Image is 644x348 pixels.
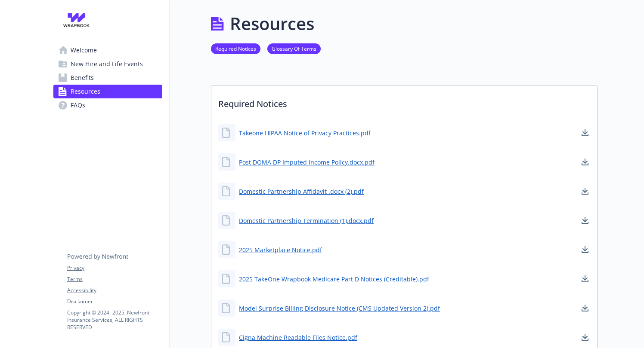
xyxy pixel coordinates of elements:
span: Welcome [71,43,97,57]
span: Benefits [71,71,94,85]
a: Privacy [67,264,162,272]
a: download document [580,128,590,138]
a: Required Notices [211,44,260,52]
a: download document [580,303,590,313]
a: Disclaimer [67,298,162,305]
a: 2025 TakeOne Wrapbook Medicare Part D Notices (Creditable).pdf [239,275,429,284]
a: New Hire and Life Events [53,57,162,71]
a: Cigna Machine Readable Files Notice.pdf [239,333,357,342]
a: Benefits [53,71,162,85]
a: Model Surprise Billing Disclosure Notice (CMS Updated Version 2).pdf [239,304,440,313]
a: download document [580,157,590,167]
a: FAQs [53,98,162,112]
a: Post DOMA DP Imputed Income Policy.docx.pdf [239,158,375,167]
a: Resources [53,85,162,98]
a: Domestic Partnership Affidavit .docx (2).pdf [239,187,364,196]
a: Welcome [53,43,162,57]
h1: Resources [230,11,314,37]
a: Accessibility [67,287,162,294]
a: download document [580,274,590,284]
span: FAQs [71,98,85,112]
a: Takeone HIPAA Notice of Privacy Practices.pdf [239,128,371,137]
a: Glossary Of Terms [267,44,321,52]
span: Resources [71,85,100,98]
a: Domestic Partnership Termination (1).docx.pdf [239,216,374,225]
a: download document [580,215,590,226]
p: Required Notices [211,85,597,117]
span: New Hire and Life Events [71,57,143,71]
a: download document [580,332,590,342]
a: 2025 Marketplace Notice.pdf [239,245,322,254]
a: download document [580,186,590,196]
a: download document [580,244,590,255]
p: Copyright © 2024 - 2025 , Newfront Insurance Services, ALL RIGHTS RESERVED [67,309,162,331]
a: Terms [67,275,162,283]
